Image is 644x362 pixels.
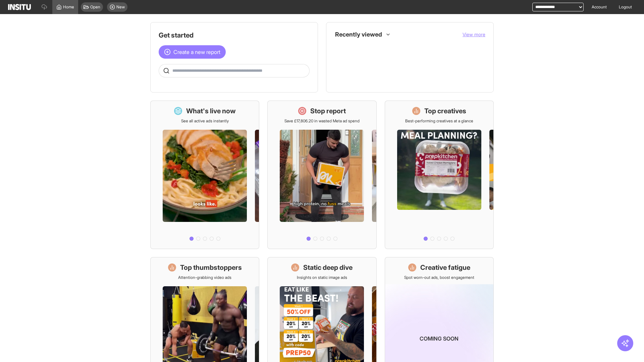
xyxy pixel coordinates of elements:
h1: Stop report [310,106,346,116]
h1: Static deep dive [303,263,353,272]
a: What's live nowSee all active ads instantly [150,101,259,249]
h1: Top creatives [424,106,466,116]
p: Save £17,806.20 in wasted Meta ad spend [284,118,360,124]
p: Best-performing creatives at a glance [405,118,473,124]
a: Stop reportSave £17,806.20 in wasted Meta ad spend [267,101,376,249]
span: New [116,4,125,10]
h1: Get started [159,31,310,40]
img: Logo [8,4,31,10]
span: View more [463,32,485,37]
p: Insights on static image ads [297,275,347,280]
h1: What's live now [186,106,236,116]
span: Open [90,4,100,10]
button: View more [463,31,485,38]
p: See all active ads instantly [181,118,229,124]
span: Create a new report [173,48,220,56]
button: Create a new report [159,45,226,59]
span: Home [63,4,74,10]
h1: Top thumbstoppers [180,263,242,272]
p: Attention-grabbing video ads [178,275,231,280]
a: Top creativesBest-performing creatives at a glance [385,101,494,249]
